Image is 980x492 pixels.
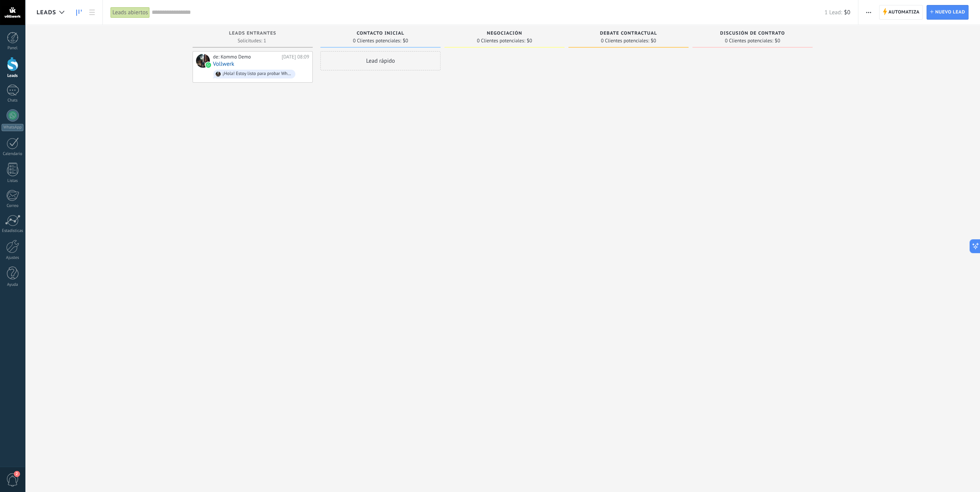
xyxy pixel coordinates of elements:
[72,5,85,20] a: Leads
[477,38,525,43] span: 0 Clientes potenciales:
[2,255,24,260] div: Ajustes
[600,31,657,36] span: Debate contractual
[2,228,24,233] div: Estadísticas
[775,38,780,43] span: $0
[824,9,842,16] span: 1 Lead:
[2,282,24,287] div: Ayuda
[403,38,408,43] span: $0
[572,31,685,37] div: Debate contractual
[2,73,24,78] div: Leads
[844,9,850,16] span: $0
[238,38,266,43] span: Solicitudes: 1
[196,31,309,37] div: Leads Entrantes
[223,71,292,77] div: ¡Hola! Estoy listo para probar WhatsApp en Kommo. Mi código de verificación es C3CW0L
[229,31,276,36] span: Leads Entrantes
[281,54,309,60] div: [DATE] 08:09
[14,471,20,477] span: 2
[527,38,532,43] span: $0
[863,5,874,20] button: Más
[2,203,24,208] div: Correo
[213,54,279,60] div: de: Kommo Demo
[487,31,522,36] span: Negociación
[2,98,24,103] div: Chats
[2,46,24,51] div: Panel
[2,152,24,157] div: Calendario
[37,9,56,16] span: Leads
[213,61,234,67] a: Vollwerk
[935,5,965,19] span: Nuevo lead
[353,38,401,43] span: 0 Clientes potenciales:
[926,5,968,20] a: Nuevo lead
[111,7,150,18] div: Leads abiertos
[2,178,24,183] div: Listas
[206,62,211,68] img: waba.svg
[85,5,99,20] a: Lista
[888,5,920,19] span: Automatiza
[879,5,923,20] a: Automatiza
[357,31,404,36] span: Contacto inicial
[448,31,561,37] div: Negociación
[720,31,785,36] span: Discusión de contrato
[196,54,210,68] div: Vollwerk
[696,31,809,37] div: Discusión de contrato
[651,38,656,43] span: $0
[320,51,441,70] div: Lead rápido
[725,38,773,43] span: 0 Clientes potenciales:
[2,124,23,131] div: WhatsApp
[324,31,437,37] div: Contacto inicial
[601,38,649,43] span: 0 Clientes potenciales:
